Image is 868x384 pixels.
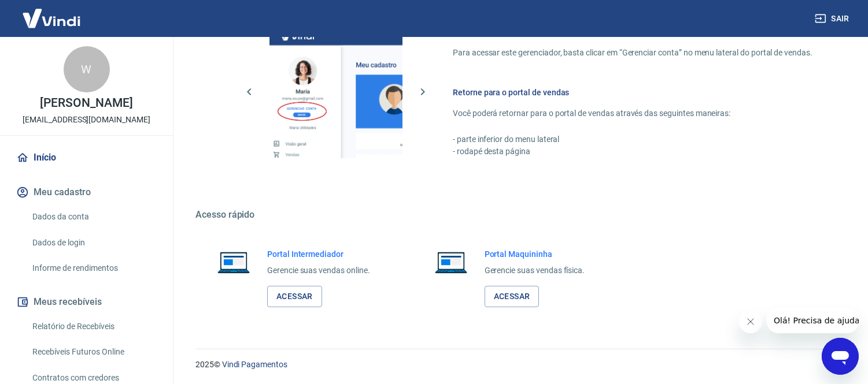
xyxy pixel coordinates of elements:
[209,248,258,276] img: Imagem de um notebook aberto
[28,205,159,229] a: Dados da conta
[222,360,287,369] a: Vindi Pagamentos
[812,8,854,29] button: Sair
[767,308,859,333] iframe: Mensagem da empresa
[28,315,159,338] a: Relatório de Recebíveis
[267,286,322,307] a: Acessar
[14,180,159,205] button: Meu cadastro
[453,133,812,146] p: - parte inferior do menu lateral
[453,47,812,59] p: Para acessar este gerenciador, basta clicar em “Gerenciar conta” no menu lateral do portal de ven...
[427,248,475,276] img: Imagem de um notebook aberto
[7,8,97,17] span: Olá! Precisa de ajuda?
[267,248,370,260] h6: Portal Intermediador
[267,264,370,277] p: Gerencie suas vendas online.
[23,114,150,126] p: [EMAIL_ADDRESS][DOMAIN_NAME]
[485,286,540,307] a: Acessar
[28,231,159,255] a: Dados de login
[14,145,159,170] a: Início
[739,310,762,333] iframe: Fechar mensagem
[64,46,110,92] div: W
[14,1,89,36] img: Vindi
[453,146,812,158] p: - rodapé desta página
[28,256,159,280] a: Informe de rendimentos
[453,107,812,120] p: Você poderá retornar para o portal de vendas através das seguintes maneiras:
[485,264,585,277] p: Gerencie suas vendas física.
[485,248,585,260] h6: Portal Maquininha
[195,209,840,221] h5: Acesso rápido
[453,87,812,98] h6: Retorne para o portal de vendas
[28,340,159,364] a: Recebíveis Futuros Online
[40,97,132,109] p: [PERSON_NAME]
[822,338,859,375] iframe: Botão para abrir a janela de mensagens
[195,359,840,371] p: 2025 ©
[269,25,402,158] img: Imagem da dashboard mostrando o botão de gerenciar conta na sidebar no lado esquerdo
[14,289,159,315] button: Meus recebíveis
